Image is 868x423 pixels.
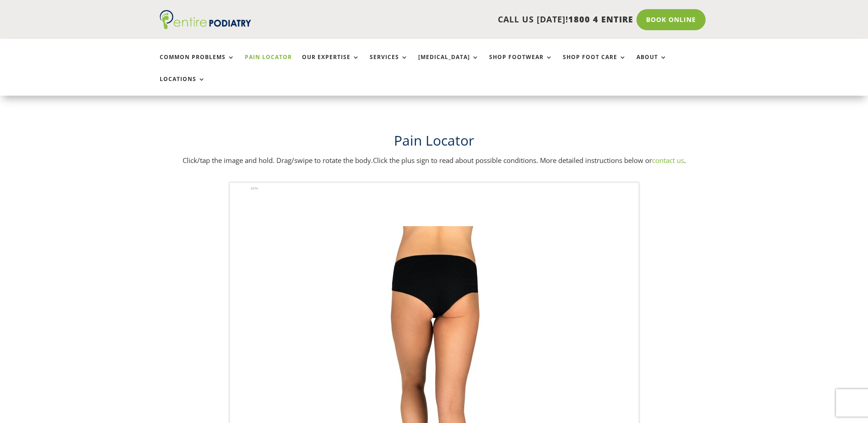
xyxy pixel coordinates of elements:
a: Shop Footwear [489,54,553,74]
a: [MEDICAL_DATA] [418,54,479,74]
a: Services [370,54,408,74]
span: Click the plus sign to read about possible conditions. More detailed instructions below or . [373,156,686,165]
a: Locations [160,76,205,96]
a: Common Problems [160,54,235,74]
a: Pain Locator [245,54,292,74]
a: Book Online [636,9,706,30]
h1: Pain Locator [160,131,709,155]
a: Entire Podiatry [160,22,251,31]
a: contact us [652,156,684,165]
p: CALL US [DATE]! [286,14,633,26]
a: Our Expertise [302,54,360,74]
img: logo (1) [160,10,251,29]
a: About [636,54,667,74]
span: 1800 4 ENTIRE [568,14,633,25]
span: 42% [251,185,262,192]
span: Click/tap the image and hold. Drag/swipe to rotate the body. [183,156,373,165]
a: Shop Foot Care [563,54,626,74]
